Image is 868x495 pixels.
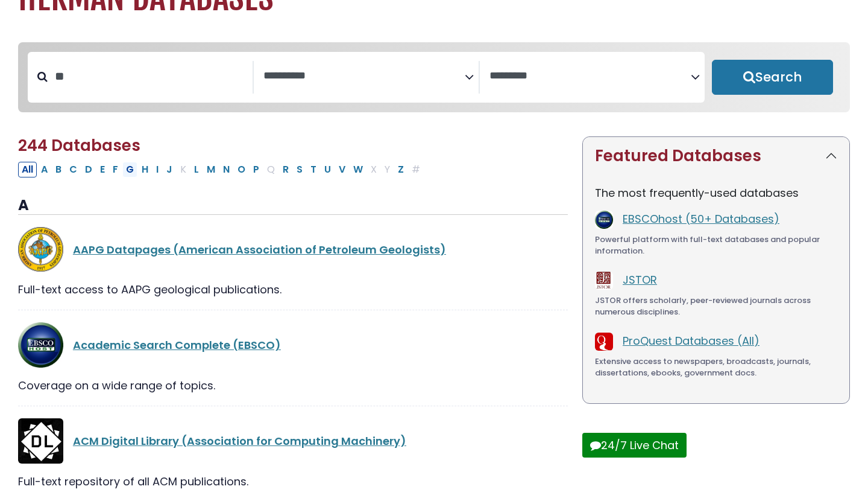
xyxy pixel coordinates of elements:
[96,162,108,177] button: Filter Results E
[18,42,850,112] nav: Search filters
[122,162,137,177] button: Filter Results G
[712,60,833,95] button: Submit for Search Results
[18,377,568,394] div: Coverage on a wide range of topics.
[18,135,140,156] span: 244 Databases
[583,137,849,175] button: Featured Databases
[163,162,176,177] button: Filter Results J
[219,162,233,177] button: Filter Results N
[623,211,779,226] a: EBSCOhost (50+ Databases)
[81,162,96,177] button: Filter Results D
[18,197,568,215] h3: A
[263,70,465,83] textarea: Search
[307,162,320,177] button: Filter Results T
[595,185,837,201] p: The most frequently-used databases
[18,281,568,298] div: Full-text access to AAPG geological publications.
[279,162,292,177] button: Filter Results R
[73,433,406,449] a: ACM Digital Library (Association for Computing Machinery)
[37,162,51,177] button: Filter Results A
[190,162,203,177] button: Filter Results L
[153,162,162,177] button: Filter Results I
[109,162,122,177] button: Filter Results F
[73,242,446,257] a: AAPG Datapages (American Association of Petroleum Geologists)
[48,66,253,86] input: Search database by title or keyword
[66,162,81,177] button: Filter Results C
[623,333,759,348] a: ProQuest Databases (All)
[18,473,568,490] div: Full-text repository of all ACM publications.
[293,162,306,177] button: Filter Results S
[138,162,152,177] button: Filter Results H
[582,433,687,458] button: 24/7 Live Chat
[335,162,349,177] button: Filter Results V
[595,295,837,318] div: JSTOR offers scholarly, peer-reviewed journals across numerous disciplines.
[394,162,407,177] button: Filter Results Z
[321,162,335,177] button: Filter Results U
[595,356,837,379] div: Extensive access to newspapers, broadcasts, journals, dissertations, ebooks, government docs.
[18,161,425,176] div: Alpha-list to filter by first letter of database name
[350,162,366,177] button: Filter Results W
[234,162,249,177] button: Filter Results O
[623,272,657,287] a: JSTOR
[73,337,281,353] a: Academic Search Complete (EBSCO)
[18,162,37,177] button: All
[52,162,65,177] button: Filter Results B
[489,70,691,83] textarea: Search
[203,162,219,177] button: Filter Results M
[595,234,837,257] div: Powerful platform with full-text databases and popular information.
[250,162,263,177] button: Filter Results P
